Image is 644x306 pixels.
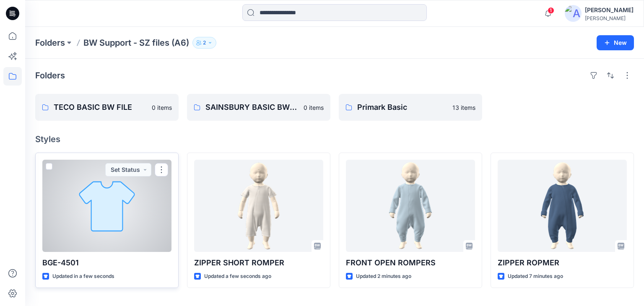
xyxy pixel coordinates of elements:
h4: Folders [35,70,65,80]
p: BW Support - SZ files (A6) [83,37,189,49]
div: [PERSON_NAME] [585,15,634,21]
span: 1 [548,7,554,14]
button: New [597,35,634,50]
a: Primark Basic13 items [339,94,482,121]
p: SAINSBURY BASIC BW FILE [205,101,299,113]
p: Updated in a few seconds [52,272,114,281]
p: Updated a few seconds ago [204,272,271,281]
p: BGE-4501 [42,257,171,269]
p: ZIPPER SHORT ROMPER [194,257,323,269]
div: [PERSON_NAME] [585,5,634,15]
button: 2 [192,37,216,49]
p: Primark Basic [357,101,447,113]
p: FRONT OPEN ROMPERS [346,257,475,269]
p: 2 [203,38,206,47]
p: 0 items [152,103,172,112]
a: FRONT OPEN ROMPERS [346,160,475,252]
p: ZIPPER ROPMER [498,257,627,269]
p: 0 items [304,103,324,112]
a: SAINSBURY BASIC BW FILE0 items [187,94,330,121]
p: Updated 7 minutes ago [508,272,563,281]
p: Updated 2 minutes ago [356,272,411,281]
a: BGE-4501 [42,160,171,252]
a: ZIPPER SHORT ROMPER [194,160,323,252]
p: TECO BASIC BW FILE [54,101,147,113]
a: Folders [35,37,65,49]
img: avatar [565,5,582,22]
a: TECO BASIC BW FILE0 items [35,94,179,121]
p: 13 items [452,103,475,112]
h4: Styles [35,134,634,144]
a: ZIPPER ROPMER [498,160,627,252]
